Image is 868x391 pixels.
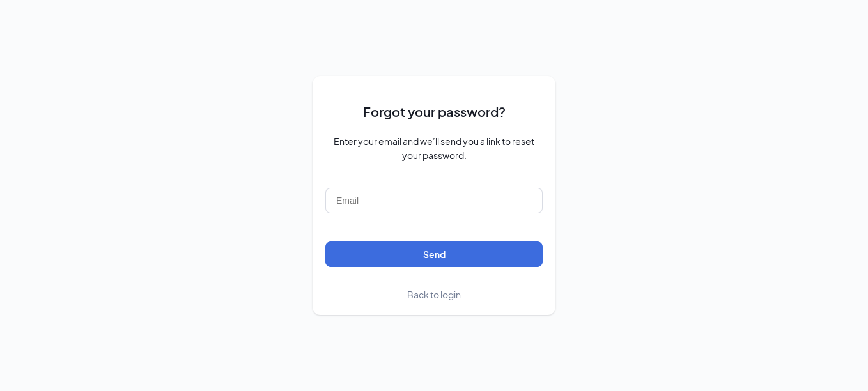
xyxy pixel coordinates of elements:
input: Email [325,188,543,213]
button: Send [325,241,543,267]
span: Back to login [407,289,461,300]
a: Back to login [407,287,461,302]
span: Enter your email and we’ll send you a link to reset your password. [325,134,543,162]
span: Forgot your password? [363,102,506,121]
